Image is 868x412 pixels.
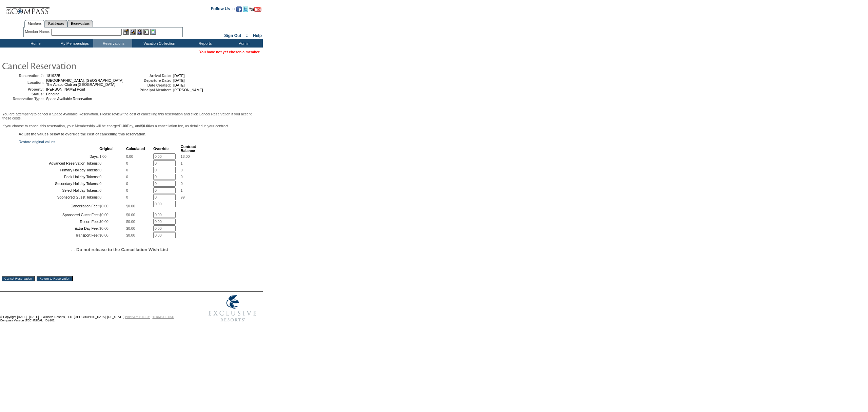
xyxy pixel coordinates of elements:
[99,188,101,192] span: 0
[19,201,99,211] td: Cancellation Fee:
[236,8,242,13] a: Become our fan on Facebook
[181,182,183,186] span: 0
[137,29,142,35] img: Impersonate
[181,175,183,179] span: 0
[45,20,67,27] a: Residences
[99,220,108,224] span: $0.00
[46,97,92,101] span: Space Available Reservation
[224,39,263,48] td: Admin
[173,88,203,92] span: [PERSON_NAME]
[3,74,44,78] td: Reservation #:
[37,276,73,281] input: Return to Reservation
[224,33,241,38] a: Sign Out
[46,74,60,78] span: 1819225
[130,29,136,35] img: View
[126,204,135,208] span: $0.00
[132,39,185,48] td: Vacation Collection
[243,6,248,12] img: Follow us on Twitter
[253,33,262,38] a: Help
[2,124,260,128] p: If you choose to cancel this reservation, your Membership will be charged Day, and as a cancellat...
[130,88,171,92] td: Principal Member:
[99,195,101,199] span: 0
[67,20,93,27] a: Reservations
[19,153,99,160] td: Days:
[19,212,99,218] td: Sponsored Guest Fee:
[19,225,99,231] td: Extra Day Fee:
[25,29,51,35] div: Member Name:
[181,195,185,199] span: 99
[99,175,101,179] span: 0
[93,39,132,48] td: Reservations
[246,33,249,38] span: ::
[181,154,190,158] span: 13.00
[126,188,128,192] span: 0
[99,154,106,158] span: 1.00
[19,167,99,173] td: Primary Holiday Tokens:
[126,175,128,179] span: 0
[99,204,108,208] span: $0.00
[99,233,108,237] span: $0.00
[173,74,185,78] span: [DATE]
[19,219,99,225] td: Resort Fee:
[143,29,149,35] img: Reservations
[2,59,137,72] img: pgTtlCancelRes.gif
[19,132,146,136] b: Adjust the values below to override the cost of cancelling this reservation.
[173,78,185,82] span: [DATE]
[46,78,125,87] span: [GEOGRAPHIC_DATA], [GEOGRAPHIC_DATA] - The Abaco Club on [GEOGRAPHIC_DATA]
[181,188,183,192] span: 1
[249,8,261,13] a: Subscribe to our YouTube Channel
[243,8,248,13] a: Follow us on Twitter
[120,124,127,128] b: 1.00
[130,74,171,78] td: Arrival Date:
[150,29,156,35] img: b_calculator.gif
[99,226,108,230] span: $0.00
[126,168,128,172] span: 0
[153,147,169,151] b: Override
[236,6,242,12] img: Become our fan on Facebook
[181,161,183,165] span: 1
[19,160,99,166] td: Advanced Reservation Tokens:
[99,213,108,217] span: $0.00
[153,315,174,319] a: TERMS OF USE
[19,174,99,180] td: Peak Holiday Tokens:
[19,232,99,238] td: Transport Fee:
[99,168,101,172] span: 0
[126,161,128,165] span: 0
[126,182,128,186] span: 0
[126,220,135,224] span: $0.00
[126,226,135,230] span: $0.00
[211,6,235,14] td: Follow Us ::
[6,2,50,16] img: Compass Home
[46,87,85,91] span: [PERSON_NAME] Point
[126,154,133,158] span: 0.00
[19,187,99,193] td: Select Holiday Tokens:
[3,78,44,87] td: Location:
[181,168,183,172] span: 0
[3,92,44,96] td: Status:
[76,247,168,252] label: Do not release to the Cancellation Wish List
[19,140,55,144] a: Restore original values
[202,292,263,325] img: Exclusive Resorts
[19,194,99,200] td: Sponsored Guest Tokens:
[125,315,150,319] a: PRIVACY POLICY
[173,83,185,87] span: [DATE]
[130,78,171,82] td: Departure Date:
[3,97,44,101] td: Reservation Type:
[126,233,135,237] span: $0.00
[99,147,114,151] b: Original
[126,147,145,151] b: Calculated
[199,50,260,54] span: You have not yet chosen a member.
[99,182,101,186] span: 0
[2,112,260,120] p: You are attempting to cancel a Space Available Reservation. Please review the cost of cancelling ...
[15,39,54,48] td: Home
[126,195,128,199] span: 0
[3,87,44,91] td: Property:
[46,92,59,96] span: Pending
[123,29,129,35] img: b_edit.gif
[181,145,196,153] b: Contract Balance
[2,276,35,281] input: Cancel Reservation
[185,39,224,48] td: Reports
[54,39,93,48] td: My Memberships
[19,181,99,187] td: Secondary Holiday Tokens:
[141,124,150,128] b: $0.00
